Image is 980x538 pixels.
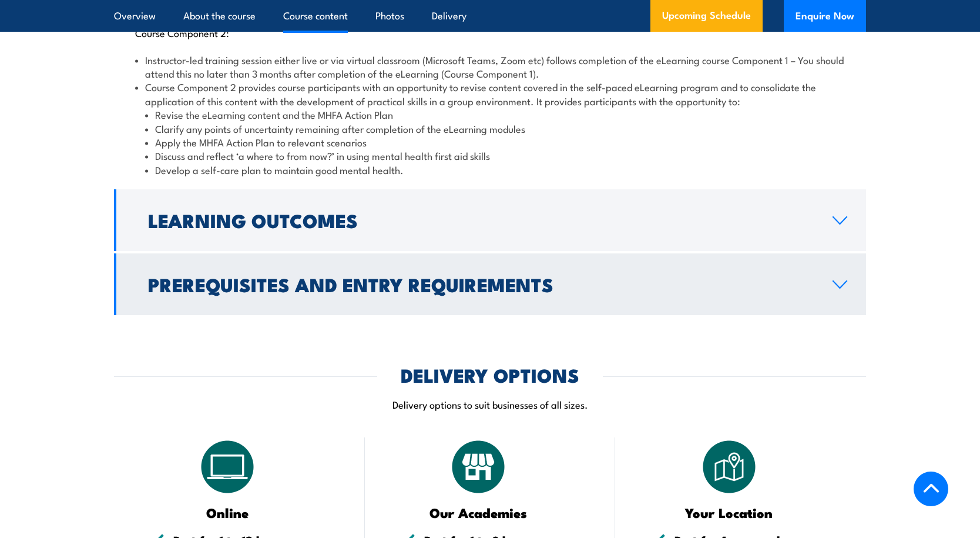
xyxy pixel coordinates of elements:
li: Develop a self-care plan to maintain good mental health. [145,163,845,176]
a: Learning Outcomes [114,189,866,251]
h2: DELIVERY OPTIONS [401,366,579,383]
a: Prerequisites and Entry Requirements [114,253,866,315]
h2: Prerequisites and Entry Requirements [148,276,814,292]
h2: Learning Outcomes [148,212,814,228]
p: Delivery options to suit businesses of all sizes. [114,397,866,411]
li: Revise the eLearning content and the MHFA Action Plan [145,108,845,121]
h3: Your Location [645,506,813,519]
li: Apply the MHFA Action Plan to relevant scenarios [145,135,845,149]
li: Instructor-led training session either live or via virtual classroom (Microsoft Teams, Zoom etc) ... [135,53,845,81]
p: Course Component 2: [135,26,845,38]
h3: Online [143,506,312,519]
li: Clarify any points of uncertainty remaining after completion of the eLearning modules [145,122,845,135]
h3: Our Academies [394,506,563,519]
li: Discuss and reflect ‘a where to from now?’ in using mental health first aid skills [145,149,845,162]
li: Course Component 2 provides course participants with an opportunity to revise content covered in ... [135,80,845,176]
